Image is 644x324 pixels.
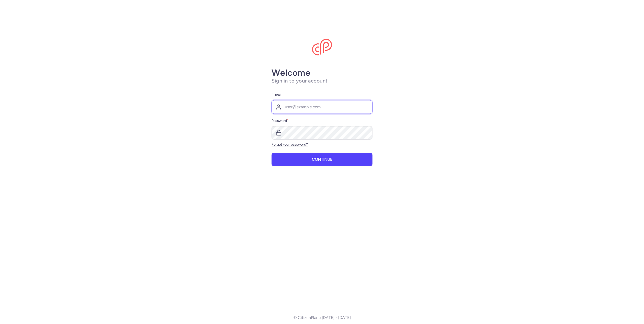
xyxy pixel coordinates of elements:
span: Continue [312,157,332,162]
label: Password [272,118,372,124]
p: © CitizenPlane [DATE] - [DATE] [293,315,351,320]
a: Forgot your password? [272,142,308,147]
h1: Sign in to your account [272,78,372,84]
label: E-mail [272,92,372,98]
img: CitizenPlane logo [312,39,332,56]
button: Continue [272,153,372,166]
strong: Welcome [272,67,310,78]
input: user@example.com [272,100,372,114]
